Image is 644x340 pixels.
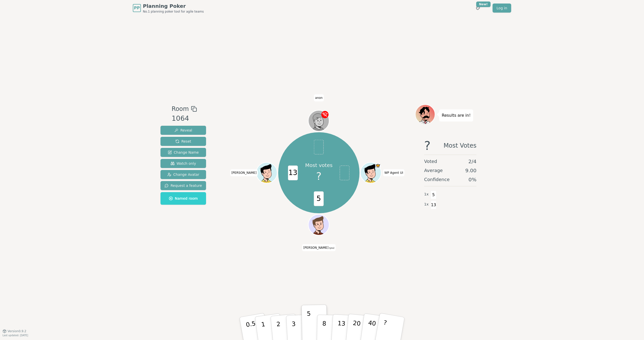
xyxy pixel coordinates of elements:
[160,159,206,168] button: Watch only
[465,167,476,174] span: 9.00
[167,172,199,177] span: Change Avatar
[424,176,450,183] span: Confidence
[230,169,258,176] span: Click to change your name
[424,192,429,197] span: 1 x
[160,192,206,205] button: Named room
[493,4,511,13] a: Log in
[143,10,204,14] span: No.1 planning poker tool for agile teams
[431,201,436,209] span: 13
[134,5,140,11] span: PP
[309,215,329,235] button: Click to change your avatar
[3,334,28,337] span: Last updated: [DATE]
[444,140,476,152] span: Most Votes
[302,244,336,251] span: Click to change your name
[473,4,482,13] button: New!
[476,2,491,7] div: New!
[468,176,476,183] span: 0 %
[314,94,324,101] span: Click to change your name
[174,128,192,133] span: Reveal
[172,113,197,124] div: 1064
[307,310,311,337] p: 5
[424,167,443,174] span: Average
[424,202,429,207] span: 1 x
[168,150,199,155] span: Change Name
[316,169,321,184] span: ?
[143,3,204,10] span: Planning Poker
[288,165,298,180] span: 13
[160,137,206,146] button: Reset
[329,247,335,249] span: (you)
[431,191,436,199] span: 5
[160,181,206,190] button: Request a feature
[160,170,206,179] button: Change Avatar
[8,329,26,333] span: Version 0.9.2
[165,183,202,188] span: Request a feature
[468,158,476,165] span: 2 / 4
[169,196,198,201] span: Named room
[375,163,381,168] span: WP Agent UI is the host
[160,148,206,157] button: Change Name
[171,161,196,166] span: Watch only
[172,104,189,113] span: Room
[442,112,471,119] p: Results are in!
[424,158,437,165] span: Voted
[3,329,26,333] button: Version0.9.2
[305,162,333,169] p: Most votes
[133,3,204,14] a: PPPlanning PokerNo.1 planning poker tool for agile teams
[383,169,405,176] span: Click to change your name
[160,126,206,135] button: Reveal
[314,191,324,206] span: 5
[175,139,191,144] span: Reset
[424,140,430,152] span: ?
